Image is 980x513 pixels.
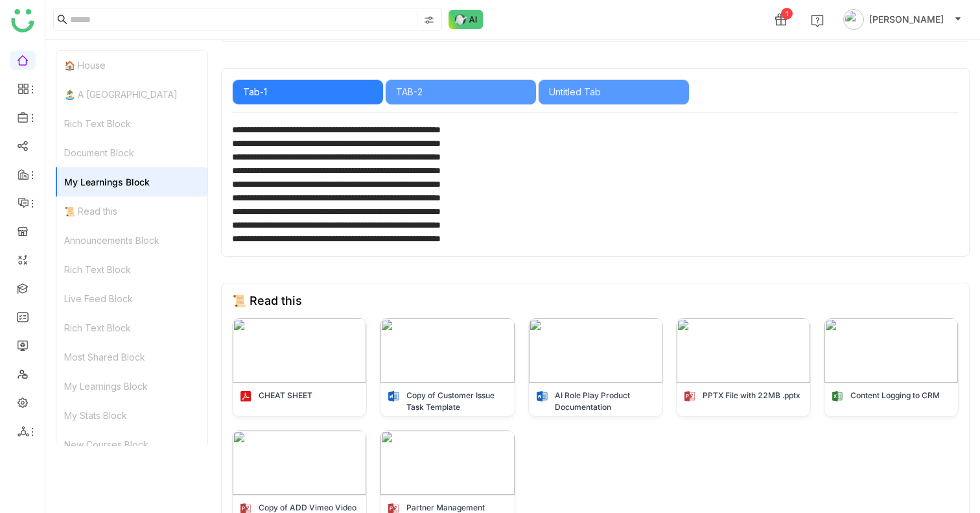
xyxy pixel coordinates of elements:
[56,109,207,138] div: Rich Text Block
[56,167,207,197] div: My Learnings Block
[56,342,207,372] div: Most Shared Block
[703,390,800,401] div: PPTX File with 22MB .pptx
[380,431,514,495] img: 68510380117bb35ac9bf7a6f
[259,390,312,401] div: CHEAT SHEET
[529,318,662,383] img: 68510371117bb35ac9bf7a5c
[56,401,207,430] div: My Stats Block
[56,284,207,313] div: Live Feed Block
[11,9,34,32] img: logo
[396,85,526,99] div: TAB-2
[56,197,207,226] div: 📜 Read this
[56,51,207,80] div: 🏠 House
[56,226,207,255] div: Announcements Block
[233,318,366,383] img: 68510350117bb35ac9bf7a2a
[387,390,400,403] img: docx.svg
[677,318,810,383] img: 6851037a117bb35ac9bf7a64
[850,390,940,401] div: Content Logging to CRM
[56,80,207,109] div: 🏝️ A [GEOGRAPHIC_DATA]
[831,390,844,403] img: xlsx.svg
[535,390,548,403] img: docx.svg
[56,255,207,284] div: Rich Text Block
[869,12,944,27] span: [PERSON_NAME]
[843,9,864,30] img: avatar
[824,318,958,383] img: 68510355117bb35ac9bf7a32
[239,390,252,403] img: pdf.svg
[56,138,207,167] div: Document Block
[841,9,964,30] button: [PERSON_NAME]
[56,313,207,342] div: Rich Text Block
[549,85,679,99] div: Untitled Tab
[811,14,824,27] img: help.svg
[232,294,302,307] div: 📜 Read this
[233,431,366,495] img: 6851035a117bb35ac9bf7a3b
[56,372,207,401] div: My Learnings Block
[424,15,434,25] img: search-type.svg
[56,430,207,459] div: New Courses Block
[555,390,656,413] div: AI Role Play Product Documentation
[781,8,793,19] div: 1
[380,318,514,383] img: 6851036a117bb35ac9bf7a53
[406,390,507,413] div: Copy of Customer Issue Task Template
[243,85,373,99] div: Tab-1
[683,390,696,403] img: pptx.svg
[449,10,484,29] img: ask-buddy-normal.svg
